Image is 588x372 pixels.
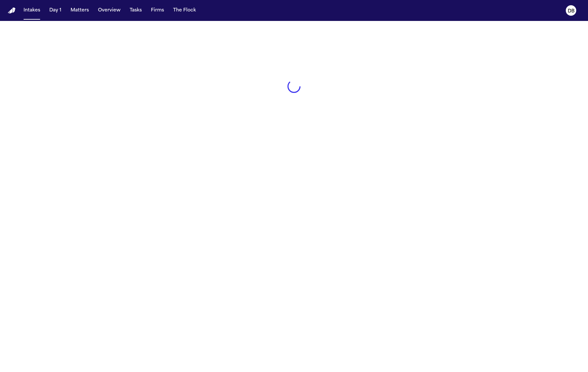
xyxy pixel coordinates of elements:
button: Day 1 [47,5,64,16]
button: Intakes [21,5,43,16]
button: Firms [148,5,167,16]
button: Overview [95,5,123,16]
img: Finch Logo [8,8,16,14]
button: Matters [68,5,91,16]
text: DB [568,9,575,13]
a: Home [8,8,16,14]
button: The Flock [171,5,199,16]
button: Tasks [127,5,144,16]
